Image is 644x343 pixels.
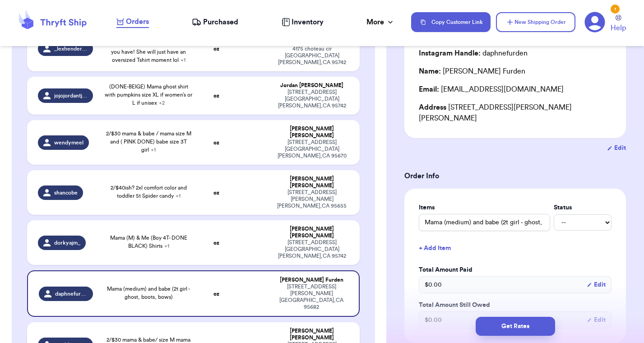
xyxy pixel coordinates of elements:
[419,48,528,59] div: daphnefurden
[275,189,348,209] div: [STREET_ADDRESS][PERSON_NAME] [PERSON_NAME] , CA 95655
[496,12,575,32] button: New Shipping Order
[419,104,446,111] span: Address
[419,84,612,95] div: [EMAIL_ADDRESS][DOMAIN_NAME]
[54,189,78,196] span: shancobe
[611,5,620,14] div: 1
[107,286,190,300] span: Mama (medium) and babe (2t girl - ghost, boots, bows)
[213,240,219,246] strong: oz
[192,17,238,28] a: Purchased
[411,12,491,32] button: Copy Customer Link
[419,301,612,310] label: Total Amount Still Owed
[275,89,348,109] div: [STREET_ADDRESS] [GEOGRAPHIC_DATA][PERSON_NAME] , CA 95742
[404,171,626,181] h3: Order Info
[151,147,156,153] span: + 1
[282,17,324,28] a: Inventory
[419,86,439,93] span: Email:
[111,185,187,199] span: 2/$40ish? 2xl comfort color and toddler 5t Spider candy
[611,23,626,33] span: Help
[181,57,185,63] span: + 1
[607,144,626,153] button: Edit
[419,265,612,274] label: Total Amount Paid
[55,290,88,297] span: daphnefurden
[611,15,626,33] a: Help
[213,291,219,297] strong: oz
[275,328,348,341] div: [PERSON_NAME] [PERSON_NAME]
[554,203,612,212] label: Status
[425,280,442,289] span: $ 0.00
[110,235,187,249] span: Mama (M) & Me (Boy 4T- DONE BLACK) Shirts
[275,277,347,283] div: [PERSON_NAME] Furden
[54,139,83,146] span: wendymeel
[275,46,348,66] div: 4175 choteau cir [GEOGRAPHIC_DATA][PERSON_NAME] , CA 95742
[106,131,191,153] span: 2/$30 mama & babe / mama size M and ( PINK DONE) babe size 3T girl
[164,243,169,249] span: + 1
[275,239,348,260] div: [STREET_ADDRESS] [GEOGRAPHIC_DATA][PERSON_NAME] , CA 95742
[275,283,347,311] div: [STREET_ADDRESS][PERSON_NAME] [GEOGRAPHIC_DATA] , CA 95682
[54,239,80,246] span: dorkyajm_
[419,66,525,77] div: [PERSON_NAME] Furden
[584,12,605,32] a: 1
[213,190,219,195] strong: oz
[476,317,555,336] button: Get Rates
[366,17,395,28] div: More
[213,46,219,51] strong: oz
[419,68,441,75] span: Name:
[126,16,149,27] span: Orders
[116,16,149,28] a: Orders
[292,17,324,28] span: Inventory
[159,100,165,106] span: + 2
[419,102,612,124] div: [STREET_ADDRESS][PERSON_NAME][PERSON_NAME]
[275,82,348,89] div: Jordan [PERSON_NAME]
[419,203,550,212] label: Items
[54,92,88,99] span: jojojordantjones
[203,17,238,28] span: Purchased
[415,238,615,258] button: + Add Item
[275,226,348,239] div: [PERSON_NAME] [PERSON_NAME]
[105,84,192,106] span: (DONE-BEIGE) Mama ghost shirt with pumpkins size XL if women’s or L if unisex
[587,280,606,289] button: Edit
[213,93,219,98] strong: oz
[176,193,181,199] span: + 1
[54,45,88,52] span: _lexhenderson
[275,139,348,159] div: [STREET_ADDRESS] [GEOGRAPHIC_DATA][PERSON_NAME] , CA 95670
[275,125,348,139] div: [PERSON_NAME] [PERSON_NAME]
[419,50,481,57] span: Instagram Handle:
[275,176,348,189] div: [PERSON_NAME] [PERSON_NAME]
[213,140,219,145] strong: oz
